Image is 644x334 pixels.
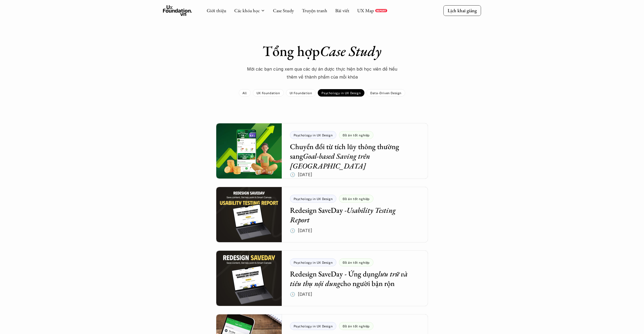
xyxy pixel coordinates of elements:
[318,89,364,97] a: Psychology in UX Design
[242,91,247,95] p: All
[375,9,387,12] a: REPORT
[370,91,402,95] p: Data-Driven Design
[257,91,280,95] p: UX Foundation
[239,89,251,97] a: All
[286,89,316,97] a: UI Foundation
[320,42,381,60] em: Case Study
[357,7,374,14] a: UX Map
[273,7,294,14] a: Case Study
[321,91,361,95] p: Psychology in UX Design
[242,65,402,81] p: Mời các bạn cùng xem qua các dự án được thực hiện bới học viên để hiểu thêm về thành phẩm của mỗi...
[443,5,481,16] a: Lịch khai giảng
[229,42,415,60] h1: Tổng hợp
[216,123,428,179] a: Psychology in UX DesignĐồ án tốt nghiệpChuyển đổi từ tích lũy thông thường sangGoal-based Saving ...
[290,91,312,95] p: UI Foundation
[207,7,226,14] a: Giới thiệu
[302,7,327,14] a: Truyện tranh
[216,187,428,242] a: Psychology in UX DesignĐồ án tốt nghiệpRedesign SaveDay -Usability Testing Report🕔 [DATE]
[448,7,477,14] p: Lịch khai giảng
[234,7,260,14] a: Các khóa học
[253,89,284,97] a: UX Foundation
[335,7,349,14] a: Bài viết
[367,89,405,97] a: Data-Driven Design
[376,9,386,12] p: REPORT
[216,250,428,306] a: Psychology in UX DesignĐồ án tốt nghiệpRedesign SaveDay - Ứng dụnglưu trữ và tiêu thụ nội dungcho...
